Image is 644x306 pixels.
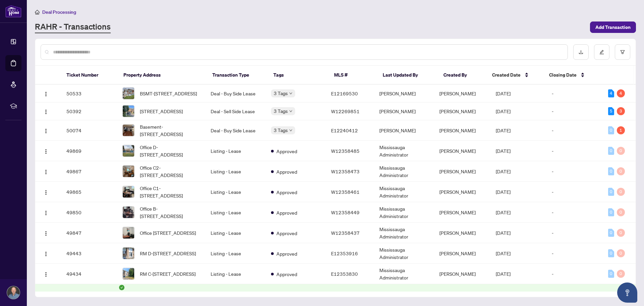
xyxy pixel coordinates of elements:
span: [DATE] [496,250,511,256]
td: 49443 [61,243,117,264]
span: Approved [276,188,297,196]
button: Logo [41,88,51,99]
td: 49850 [61,202,117,223]
span: download [579,50,583,54]
td: 50392 [61,102,117,120]
div: 3 [617,107,625,115]
div: 0 [617,188,625,196]
span: Approved [276,270,297,278]
button: Logo [41,145,51,156]
img: logo [5,5,21,17]
span: Approved [276,229,297,237]
button: Logo [41,166,51,177]
span: check-circle [119,285,124,290]
span: [PERSON_NAME] [439,250,476,256]
span: Approved [276,209,297,216]
img: thumbnail-img [123,88,134,99]
button: Logo [41,207,51,218]
span: 3 Tags [274,126,288,134]
td: Mississauga Administrator [374,141,434,161]
button: Logo [41,268,51,279]
td: - [546,202,603,223]
div: 5 [608,107,614,115]
td: [PERSON_NAME] [374,85,434,102]
th: MLS # [329,66,377,85]
span: down [289,92,292,95]
img: thumbnail-img [123,227,134,238]
span: [PERSON_NAME] [439,271,476,277]
span: [DATE] [496,127,511,133]
div: 0 [617,147,625,155]
span: Deal Processing [42,9,76,15]
span: Add Transaction [595,22,631,33]
span: [PERSON_NAME] [439,230,476,236]
th: Tags [268,66,329,85]
button: Add Transaction [590,21,636,33]
div: 0 [617,270,625,278]
span: [PERSON_NAME] [439,127,476,133]
button: Logo [41,248,51,259]
td: Mississauga Administrator [374,182,434,202]
td: 49847 [61,223,117,243]
td: Mississauga Administrator [374,202,434,223]
span: Approved [276,147,297,155]
div: 0 [608,126,614,134]
img: thumbnail-img [123,145,134,157]
span: W12358485 [331,148,360,154]
button: edit [594,44,609,60]
span: W12358461 [331,189,360,195]
div: 0 [617,208,625,216]
span: 3 Tags [274,107,288,115]
div: 0 [608,147,614,155]
img: Logo [43,91,49,97]
span: Office B-[STREET_ADDRESS] [140,205,200,220]
span: W12358437 [331,230,360,236]
span: [PERSON_NAME] [439,108,476,114]
span: [PERSON_NAME] [439,168,476,174]
div: 0 [617,249,625,257]
span: [PERSON_NAME] [439,148,476,154]
img: Logo [43,231,49,236]
td: 50533 [61,85,117,102]
a: RAHR - Transactions [35,21,111,33]
td: - [546,102,603,120]
td: Deal - Sell Side Lease [205,102,265,120]
td: - [546,120,603,141]
th: Ticket Number [61,66,118,85]
img: Logo [43,272,49,277]
th: Last Updated By [377,66,438,85]
span: filter [620,50,625,54]
span: Basement-[STREET_ADDRESS] [140,123,200,138]
div: 0 [608,188,614,196]
img: Logo [43,251,49,257]
div: 4 [608,89,614,97]
td: Listing - Lease [205,161,265,182]
th: Created Date [487,66,543,85]
td: Deal - Buy Side Lease [205,120,265,141]
div: 0 [608,270,614,278]
img: thumbnail-img [123,125,134,136]
button: Logo [41,186,51,197]
span: home [35,10,40,14]
span: [STREET_ADDRESS] [140,107,183,115]
span: edit [599,50,604,54]
div: 4 [617,89,625,97]
td: 50074 [61,120,117,141]
span: RM C-[STREET_ADDRESS] [140,270,196,277]
td: Listing - Lease [205,141,265,161]
img: thumbnail-img [123,105,134,117]
img: thumbnail-img [123,268,134,279]
td: - [546,264,603,284]
div: 1 [617,126,625,134]
img: Logo [43,128,49,134]
span: [DATE] [496,189,511,195]
img: thumbnail-img [123,166,134,177]
button: Open asap [617,282,637,303]
button: filter [615,44,630,60]
span: Closing Date [549,71,577,79]
th: Closing Date [544,66,600,85]
span: [DATE] [496,209,511,215]
div: 0 [608,167,614,175]
span: E12240412 [331,127,358,133]
td: Mississauga Administrator [374,223,434,243]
